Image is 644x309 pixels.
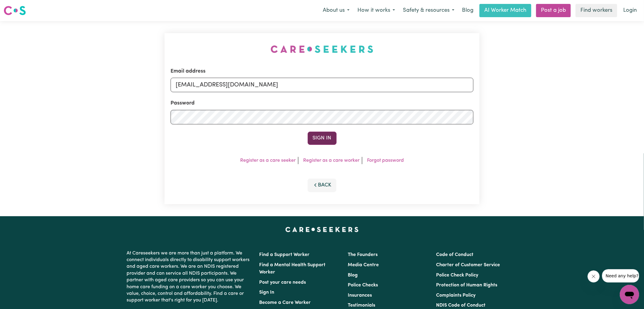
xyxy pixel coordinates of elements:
a: Post your care needs [259,280,306,285]
input: Email address [171,78,473,92]
a: Protection of Human Rights [436,283,497,288]
button: How it works [353,4,399,17]
a: Careseekers logo [4,4,26,17]
a: Sign In [259,290,275,295]
iframe: Button to launch messaging window [620,285,639,304]
iframe: Message from company [602,269,639,282]
a: Media Centre [348,263,379,267]
a: Post a job [536,4,571,17]
a: Code of Conduct [436,252,473,257]
a: Become a Care Worker [259,300,311,305]
a: Police Checks [348,283,378,288]
a: Find workers [576,4,617,17]
a: Insurances [348,293,372,298]
a: The Founders [348,252,378,257]
button: About us [319,4,353,17]
a: Complaints Policy [436,293,476,298]
a: Find a Mental Health Support Worker [259,263,326,275]
label: Email address [171,67,206,75]
a: NDIS Code of Conduct [436,303,485,308]
a: AI Worker Match [479,4,531,17]
iframe: Close message [588,270,600,282]
a: Careseekers home page [285,227,359,232]
a: Register as a care worker [303,158,360,163]
img: Careseekers logo [4,5,26,16]
a: Blog [348,273,358,278]
p: At Careseekers we are more than just a platform. We connect individuals directly to disability su... [127,248,252,306]
a: Find a Support Worker [259,252,310,257]
a: Login [620,4,640,17]
a: Blog [458,4,477,17]
a: Forgot password [367,158,404,163]
a: Register as a care seeker [240,158,296,163]
button: Safety & resources [399,4,458,17]
a: Police Check Policy [436,273,478,278]
a: Testimonials [348,303,375,308]
a: Charter of Customer Service [436,263,500,267]
button: Sign In [308,132,337,145]
label: Password [171,99,195,107]
button: Back [308,179,337,192]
